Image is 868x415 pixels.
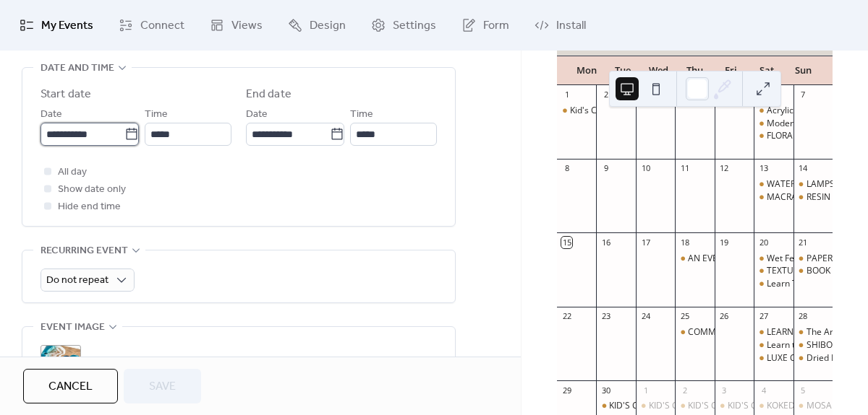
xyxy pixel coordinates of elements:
div: KID'S CLUB SCHOOL HOLIDAY WORKSHOPS [609,400,786,412]
div: KID'S CLUB SCHOOL HOLIDAY WORKSHOPS [636,400,675,412]
span: Design [310,17,346,35]
div: 5 [798,385,809,396]
div: Modern Calligraphy [754,118,793,130]
div: ; [41,345,81,385]
div: Sun [785,56,821,85]
span: Form [483,17,509,35]
div: KID'S CLUB SCHOOL HOLIDAY WORKSHOPS [596,400,635,412]
div: MOSAIC ART FOR BEGINNERS WORKSHOP [793,400,833,412]
div: Wet Felted Flowers Workshop [754,253,793,265]
span: Do not repeat [46,271,109,290]
a: Views [199,6,273,45]
div: COMMUNITY CRAFT NIGHT [688,326,799,338]
div: 24 [640,311,651,322]
div: 8 [561,163,572,174]
div: 9 [600,163,611,174]
span: Recurring event [41,243,128,260]
span: Install [556,17,586,35]
div: AN EVENING OF INTUITIVE ARTS & THE SPIRIT WORLD with Christine Morgan [675,253,714,265]
span: Event image [41,319,105,336]
div: 18 [679,237,690,248]
a: Connect [108,6,195,45]
a: Install [524,6,597,45]
div: Wed [641,56,677,85]
div: Sat [749,56,785,85]
div: 23 [600,311,611,322]
div: BOOK BINDING WORKSHOP [793,265,833,277]
span: Views [231,17,263,35]
div: LEARN TO CROCHET WORKSHOP [754,326,793,338]
div: Mon [569,56,605,85]
div: SHIBORI & KATAZOME WORKSHOP [793,339,833,351]
div: RESIN HOMEWARES WORKSHOP [793,191,833,204]
span: Hide end time [58,198,121,216]
div: KOKEDAMA WORKSHOP [767,400,864,412]
span: All day [58,164,87,181]
div: 15 [561,237,572,248]
div: Acrylic Ink Abstract Art on Canvas Workshop [754,105,793,117]
div: COMMUNITY CRAFT NIGHT [675,326,714,338]
div: KID'S CLUB SCHOOL HOLIDAY WORKSHOPS [688,400,864,412]
div: Dried Floral Wreath Workshop [793,352,833,364]
div: Modern Calligraphy [767,118,846,130]
div: KID'S CLUB SCHOOL HOLIDAY WORKSHOPS [649,400,825,412]
div: Start date [41,86,91,103]
div: 20 [758,237,769,248]
div: 1 [561,89,572,100]
div: Fri [712,56,749,85]
span: Date and time [41,60,114,77]
div: Kid's Crochet Club [570,105,643,117]
div: The Art of Decoupage on Fabric Workshop [793,326,833,338]
span: My Events [41,17,93,35]
div: 4 [758,385,769,396]
span: Date [41,106,62,123]
div: FLORAL NATIVES PALETTE KNIFE PAINTING WORKSHOP [754,130,793,142]
div: 17 [640,237,651,248]
div: 13 [758,163,769,174]
div: 3 [719,385,730,396]
div: 2 [600,89,611,100]
div: 22 [561,311,572,322]
div: MACRAME PLANT HANGER [754,191,793,204]
span: Cancel [48,378,93,396]
div: 21 [798,237,809,248]
div: WATERCOLOUR WILDFLOWERS WORKSHOP [754,178,793,191]
span: Settings [393,17,436,35]
button: Cancel [23,369,118,403]
div: 12 [719,163,730,174]
div: 29 [561,385,572,396]
div: 14 [798,163,809,174]
div: 25 [679,311,690,322]
a: My Events [9,6,104,45]
span: Connect [140,17,184,35]
div: KID'S CLUB SCHOOL HOLIDAY WORKSHOPS [715,400,754,412]
span: Time [350,106,373,123]
div: 7 [798,89,809,100]
div: 10 [640,163,651,174]
div: 11 [679,163,690,174]
div: End date [246,86,292,103]
div: LUXE CANDLE & ROOM SPRAY MAKING WORKSHOP [754,352,793,364]
div: TEXTURED ART MASTERCLASS [754,265,793,277]
div: Learn To Sew [754,278,793,290]
span: Date [246,106,268,123]
div: 28 [798,311,809,322]
span: Show date only [58,181,126,198]
div: 19 [719,237,730,248]
a: Form [451,6,520,45]
div: 30 [600,385,611,396]
div: Learn to Sew - Clothing Alterations [754,339,793,351]
span: Time [145,106,168,123]
div: 1 [640,385,651,396]
div: 2 [679,385,690,396]
div: 16 [600,237,611,248]
div: Kid's Crochet Club [557,105,596,117]
a: Settings [360,6,447,45]
div: PAPER MAKING Workshop [793,253,833,265]
div: KID'S CLUB SCHOOL HOLIDAY WORKSHOPS [675,400,714,412]
div: 27 [758,311,769,322]
div: Thu [677,56,713,85]
div: LAMPSHADE MAKING WORKSHOP [793,178,833,191]
div: Learn To Sew [767,278,821,290]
